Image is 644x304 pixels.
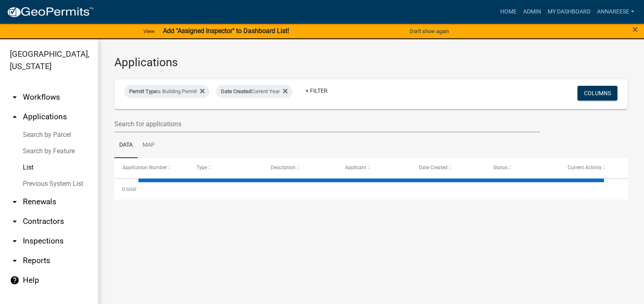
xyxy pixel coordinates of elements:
[114,56,628,69] h3: Applications
[163,27,289,35] strong: Add "Assigned Inspector" to Dashboard List!
[10,112,20,122] i: arrow_drop_up
[271,165,296,170] span: Description
[10,236,20,246] i: arrow_drop_down
[345,165,366,170] span: Applicant
[138,132,160,159] a: Map
[419,165,448,170] span: Date Created
[263,158,337,178] datatable-header-cell: Description
[544,4,594,20] a: My Dashboard
[594,4,637,20] a: annareese
[567,165,601,170] span: Current Activity
[411,158,486,178] datatable-header-cell: Date Created
[633,24,638,35] span: ×
[10,197,20,207] i: arrow_drop_down
[10,275,20,285] i: help
[114,132,138,159] a: Data
[129,88,157,94] span: Permit Type
[10,217,20,226] i: arrow_drop_down
[196,165,207,170] span: Type
[140,25,158,38] a: View
[10,256,20,266] i: arrow_drop_down
[577,86,617,101] button: Columns
[520,4,544,20] a: Admin
[124,85,209,98] div: is Building Permit
[633,25,638,34] button: Close
[114,116,540,132] input: Search for applications
[221,88,251,94] span: Date Created
[486,158,560,178] datatable-header-cell: Status
[114,158,189,178] datatable-header-cell: Application Number
[337,158,411,178] datatable-header-cell: Applicant
[189,158,263,178] datatable-header-cell: Type
[122,165,167,170] span: Application Number
[493,165,508,170] span: Status
[10,92,20,102] i: arrow_drop_down
[299,83,334,98] a: + Filter
[497,4,520,20] a: Home
[406,25,452,38] button: Don't show again
[559,158,634,178] datatable-header-cell: Current Activity
[114,179,628,199] div: 0 total
[216,85,292,98] div: Current Year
